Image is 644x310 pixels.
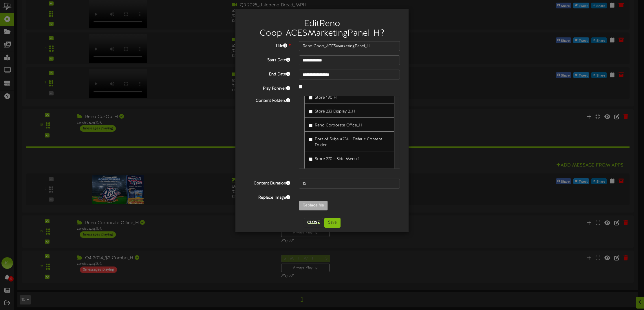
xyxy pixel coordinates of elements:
button: Close [304,218,323,227]
label: Play Forever [240,84,294,92]
span: Store 233 Display 2_H [315,109,355,114]
label: End Date [240,70,294,77]
input: Title [299,41,400,51]
label: Content Folders [240,96,294,104]
label: Start Date [240,55,294,63]
input: Reno Corporate Office_H [309,124,312,127]
span: Store 270 - Side Menu 1 [315,157,359,161]
input: Store 233 Display 2_H [309,110,312,113]
input: Port of Subs #234 - Default Content Folder [309,138,312,141]
input: Store 270 - Side Menu 1 [309,157,312,161]
input: Store 180 H [309,96,312,99]
h2: Edit Reno Coop_ACESMarketingPanel_H ? [244,19,400,38]
label: Replace Image [240,193,294,201]
input: 15 [299,179,400,188]
span: Reno Corporate Office_H [315,123,362,128]
button: Save [324,218,341,228]
label: Title [240,41,294,49]
label: Content Duration [240,179,294,186]
span: Store 180 H [315,95,337,100]
span: Port of Subs #234 - Default Content Folder [315,137,382,147]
